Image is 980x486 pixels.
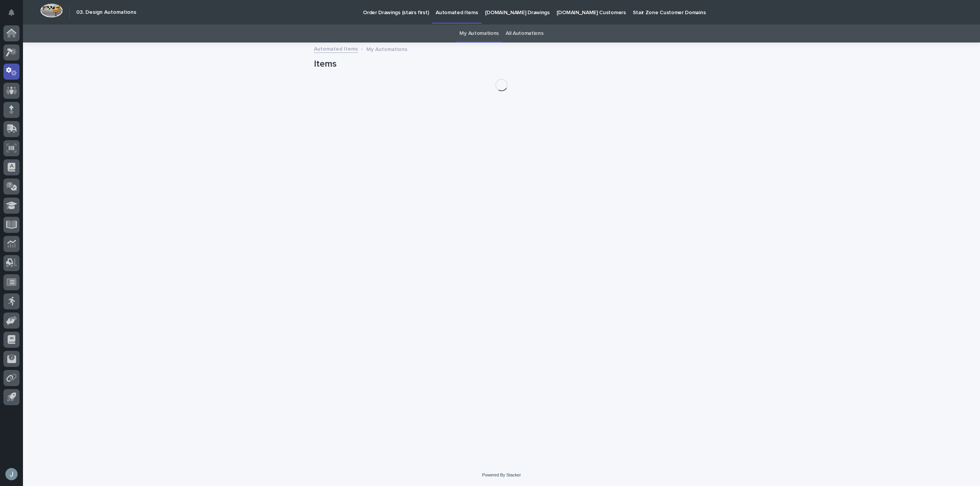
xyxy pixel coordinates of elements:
[459,25,499,43] a: My Automations
[3,5,20,21] button: Notifications
[10,9,20,21] div: Notifications
[482,473,521,477] a: Powered By Stacker
[314,44,358,53] a: Automated Items
[40,3,63,18] img: Workspace Logo
[366,44,407,53] p: My Automations
[76,9,136,16] h2: 03. Design Automations
[506,25,543,43] a: All Automations
[3,466,20,482] button: users-avatar
[314,59,689,70] h1: Items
